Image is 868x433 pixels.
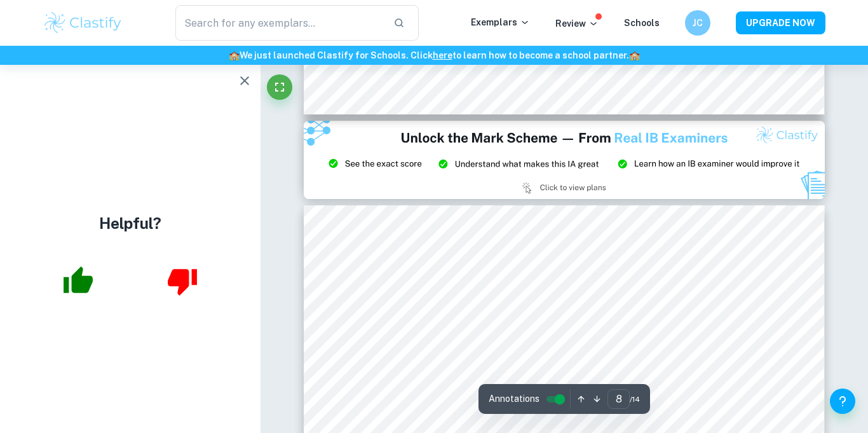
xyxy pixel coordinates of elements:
input: Search for any exemplars... [175,5,383,41]
img: Ad [304,121,825,199]
img: Clastify logo [43,10,123,36]
h6: We just launched Clastify for Schools. Click to learn how to become a school partner. [3,48,865,62]
span: Annotations [489,392,539,406]
span: 🏫 [629,50,640,60]
a: Schools [624,18,660,28]
span: / 14 [630,394,640,405]
span: 🏫 [229,50,240,60]
button: UPGRADE NOW [736,11,825,34]
button: JC [685,10,710,36]
button: Fullscreen [267,74,292,100]
a: here [433,50,452,60]
p: Review [555,17,599,31]
p: Exemplars [471,15,530,29]
button: Help and Feedback [830,388,855,414]
h4: Helpful? [99,212,161,235]
h6: JC [691,16,705,30]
